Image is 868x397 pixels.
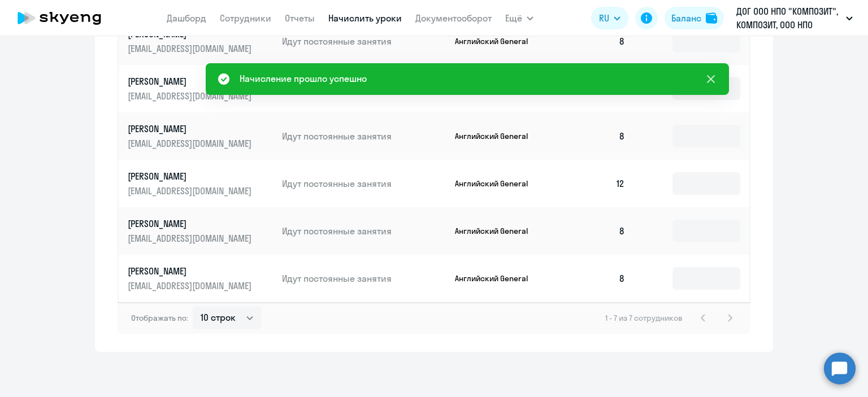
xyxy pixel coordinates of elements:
img: balance [706,12,717,24]
div: Баланс [671,11,701,25]
p: [PERSON_NAME] [128,217,254,230]
a: [PERSON_NAME][EMAIL_ADDRESS][DOMAIN_NAME] [128,123,273,150]
button: ДОГ ООО НПО "КОМПОЗИТ", КОМПОЗИТ, ООО НПО [731,5,858,32]
span: RU [599,11,609,25]
p: [EMAIL_ADDRESS][DOMAIN_NAME] [128,280,254,292]
p: Идут постоянные занятия [282,35,446,47]
a: [PERSON_NAME][EMAIL_ADDRESS][DOMAIN_NAME] [128,265,273,292]
p: Английский General [455,226,540,236]
p: Идут постоянные занятия [282,177,446,190]
td: 12 [555,160,634,207]
p: [EMAIL_ADDRESS][DOMAIN_NAME] [128,42,254,55]
p: [PERSON_NAME] [128,170,254,182]
a: [PERSON_NAME][EMAIL_ADDRESS][DOMAIN_NAME] [128,28,273,55]
td: 8 [555,255,634,302]
p: Идут постоянные занятия [282,272,446,285]
p: Английский General [455,131,540,141]
td: 8 [555,112,634,160]
p: [PERSON_NAME] [128,123,254,135]
p: ДОГ ООО НПО "КОМПОЗИТ", КОМПОЗИТ, ООО НПО [736,5,841,32]
a: Документооборот [415,12,492,24]
p: [PERSON_NAME] [128,265,254,277]
span: Ещё [505,11,522,25]
button: Балансbalance [665,7,724,29]
p: Идут постоянные занятия [282,225,446,237]
p: [EMAIL_ADDRESS][DOMAIN_NAME] [128,185,254,197]
span: Отображать по: [131,313,188,323]
a: [PERSON_NAME][EMAIL_ADDRESS][DOMAIN_NAME] [128,170,273,197]
div: Начисление прошло успешно [240,72,367,85]
p: Английский General [455,178,540,189]
a: Дашборд [167,12,206,24]
p: Английский General [455,36,540,46]
p: Идут постоянные занятия [282,130,446,142]
button: RU [591,7,628,29]
a: Отчеты [285,12,315,24]
button: Ещё [505,7,533,29]
td: 8 [555,207,634,255]
p: [EMAIL_ADDRESS][DOMAIN_NAME] [128,90,254,102]
a: Сотрудники [220,12,271,24]
a: [PERSON_NAME][EMAIL_ADDRESS][DOMAIN_NAME] [128,217,273,245]
p: Английский General [455,273,540,283]
a: Начислить уроки [328,12,402,24]
a: [PERSON_NAME][EMAIL_ADDRESS][DOMAIN_NAME] [128,75,273,102]
span: 1 - 7 из 7 сотрудников [605,313,683,323]
p: [PERSON_NAME] [128,75,254,88]
td: 8 [555,18,634,65]
p: [EMAIL_ADDRESS][DOMAIN_NAME] [128,137,254,150]
p: [EMAIL_ADDRESS][DOMAIN_NAME] [128,232,254,245]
